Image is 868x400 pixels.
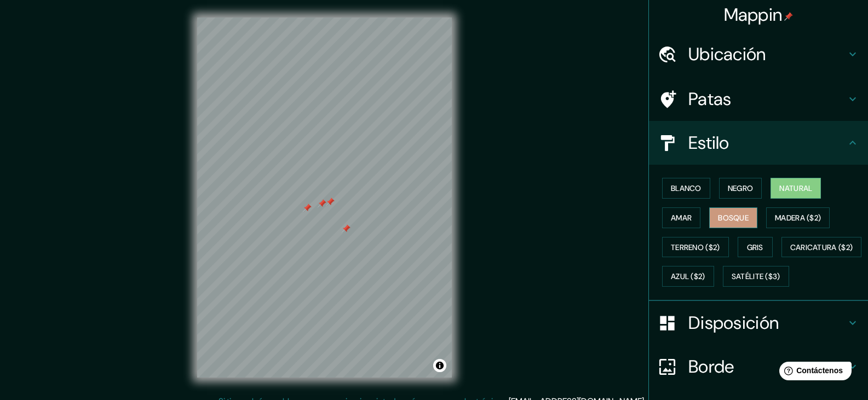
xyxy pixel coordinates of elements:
[779,183,812,193] font: Natural
[728,183,754,193] font: Negro
[662,237,729,258] button: Terreno ($2)
[709,207,757,228] button: Bosque
[688,355,734,378] font: Borde
[732,272,780,282] font: Satélite ($3)
[775,213,821,223] font: Madera ($2)
[671,183,702,193] font: Blanco
[662,266,714,287] button: Azul ($2)
[738,237,773,258] button: Gris
[771,357,856,388] iframe: Lanzador de widgets de ayuda
[197,18,452,378] canvas: Mapa
[688,311,779,334] font: Disposición
[724,3,783,26] font: Mappin
[649,77,868,121] div: Patas
[649,32,868,76] div: Ubicación
[723,266,789,287] button: Satélite ($3)
[688,131,729,154] font: Estilo
[671,272,705,282] font: Azul ($2)
[671,213,692,223] font: Amar
[649,121,868,165] div: Estilo
[688,88,732,111] font: Patas
[688,43,766,66] font: Ubicación
[649,345,868,389] div: Borde
[771,178,821,199] button: Natural
[790,242,853,252] font: Caricatura ($2)
[781,237,862,258] button: Caricatura ($2)
[766,207,830,228] button: Madera ($2)
[649,301,868,345] div: Disposición
[671,242,720,252] font: Terreno ($2)
[662,178,710,199] button: Blanco
[784,12,793,21] img: pin-icon.png
[662,207,700,228] button: Amar
[433,359,446,372] button: Activar o desactivar atribución
[747,242,763,252] font: Gris
[719,178,762,199] button: Negro
[718,213,749,223] font: Bosque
